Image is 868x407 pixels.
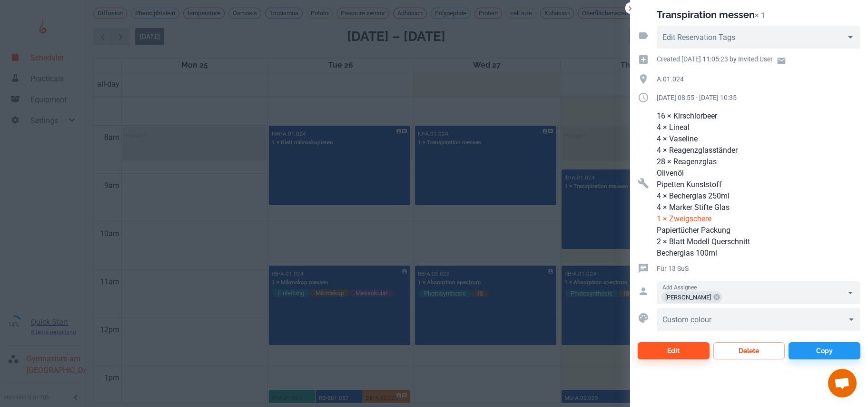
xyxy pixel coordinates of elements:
[638,263,649,274] svg: Reservation comment
[844,286,857,299] button: Open
[657,74,860,84] p: A.01.024
[713,342,785,359] button: Delete
[638,73,649,85] svg: Location
[657,179,860,190] p: Pipetten Kunststoff
[828,369,857,397] a: Chat öffnen
[657,190,860,202] p: 4 × Becherglas 250ml
[661,291,722,303] div: [PERSON_NAME]
[638,312,649,324] svg: Custom colour
[844,30,857,44] button: Open
[773,52,790,69] a: Email user
[625,4,635,13] button: Close
[638,92,649,103] svg: Duration
[657,248,860,259] p: Becherglas 100ml
[657,263,860,274] p: Für 13 SuS
[657,145,860,156] p: 4 × Reagenzglasständer
[657,156,860,168] p: 28 × Reagenzglas
[662,283,697,291] label: Add Assignee
[657,168,860,179] p: Olivenöl
[657,92,860,103] p: [DATE] 08:55 - [DATE] 10:35
[657,236,860,248] p: 2 × Blatt Modell Querschnitt
[657,122,860,133] p: 4 × Lineal
[638,178,649,189] svg: Resources
[657,225,860,236] p: Papiertücher Packung
[657,308,860,331] div: ​
[657,213,860,225] p: Limited resource
[755,11,765,20] p: × 1
[638,30,649,41] svg: Reservation tags
[657,110,860,122] p: 16 × Kirschlorbeer
[657,9,755,20] h2: Transpiration messen
[657,133,860,145] p: 4 × Vaseline
[638,286,649,297] svg: Assigned to
[657,54,773,64] p: Created [DATE] 11:05:23 by Invited User
[638,54,649,65] svg: Creation time
[657,202,860,213] p: 4 × Marker Stifte Glas
[661,292,715,303] span: [PERSON_NAME]
[638,342,710,359] button: Edit
[789,342,860,359] button: Copy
